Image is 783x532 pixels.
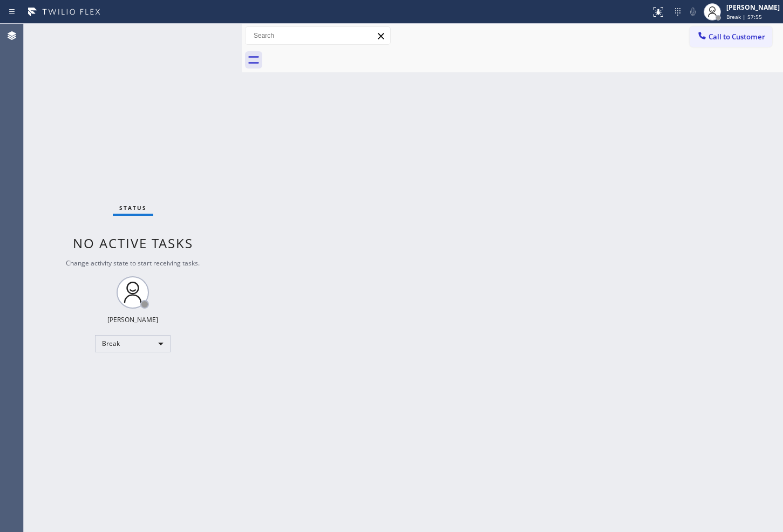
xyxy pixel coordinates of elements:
[95,335,171,352] div: Break
[73,234,193,252] span: No active tasks
[107,315,158,324] div: [PERSON_NAME]
[685,4,700,19] button: Mute
[119,204,147,212] span: Status
[690,26,772,47] button: Call to Customer
[66,258,200,268] span: Change activity state to start receiving tasks.
[726,13,762,21] span: Break | 57:55
[726,3,780,12] div: [PERSON_NAME]
[246,27,390,44] input: Search
[709,32,765,42] span: Call to Customer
